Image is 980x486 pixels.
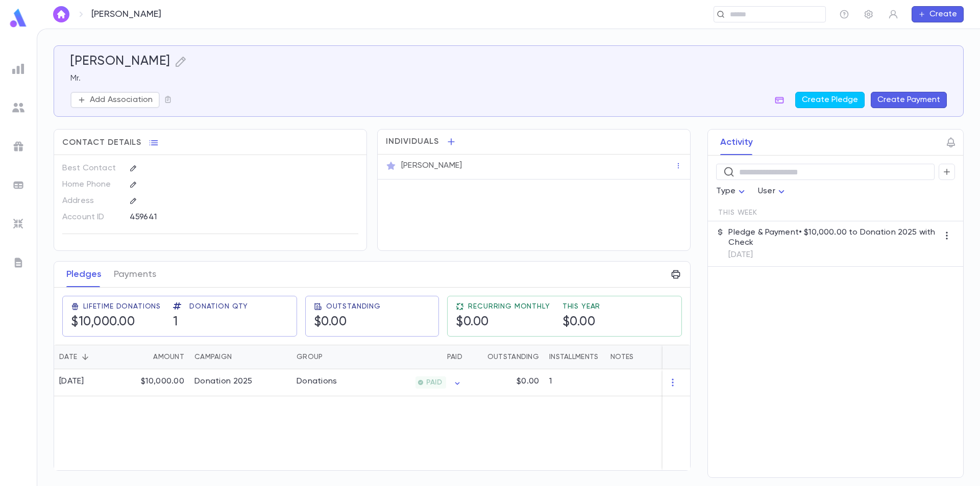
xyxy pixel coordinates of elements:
[12,140,24,152] img: campaigns_grey.99e729a5f7ee94e3726e6486bddda8f1.svg
[62,160,121,176] p: Best Contact
[871,92,947,108] button: Create Payment
[153,345,184,369] div: Amount
[605,345,733,369] div: Notes
[291,345,368,369] div: Group
[487,345,539,369] div: Outstanding
[468,345,544,369] div: Outstanding
[562,302,601,311] span: This Year
[326,302,381,311] span: Outstanding
[314,315,347,330] h5: $0.00
[758,182,788,201] div: User
[66,262,102,287] button: Pledges
[54,345,123,369] div: Date
[12,218,24,230] img: imports_grey.530a8a0e642e233f2baf0ef88e8c9fcb.svg
[70,54,170,69] h5: [PERSON_NAME]
[114,262,156,287] button: Payments
[716,187,736,195] span: Type
[386,137,439,147] span: Individuals
[12,101,24,114] img: students_grey.60c7aba0da46da39d6d829b817ac14fc.svg
[610,345,633,369] div: Notes
[758,187,775,195] span: User
[468,302,550,311] span: Recurring Monthly
[368,345,468,369] div: Paid
[544,345,605,369] div: Installments
[59,376,84,387] div: [DATE]
[123,369,189,396] div: $10,000.00
[189,345,291,369] div: Campaign
[173,315,178,330] h5: 1
[55,10,67,18] img: home_white.a664292cf8c1dea59945f0da9f25487c.svg
[194,345,232,369] div: Campaign
[422,378,446,387] span: PAID
[194,376,253,387] div: Donation 2025
[8,8,29,28] img: logo
[77,349,93,365] button: Sort
[62,138,141,148] span: Contact Details
[297,345,323,369] div: Group
[91,9,161,20] p: [PERSON_NAME]
[90,95,153,105] p: Add Association
[130,209,308,224] div: 459641
[549,345,598,369] div: Installments
[62,176,121,193] p: Home Phone
[720,130,753,155] button: Activity
[62,193,121,209] p: Address
[71,315,135,330] h5: $10,000.00
[70,92,160,108] button: Add Association
[62,209,121,225] p: Account ID
[795,92,865,108] button: Create Pledge
[544,369,605,396] div: 1
[401,161,462,171] p: [PERSON_NAME]
[718,209,757,217] span: This Week
[123,345,189,369] div: Amount
[447,345,462,369] div: Paid
[562,315,596,330] h5: $0.00
[12,179,24,191] img: batches_grey.339ca447c9d9533ef1741baa751efc33.svg
[517,376,539,387] p: $0.00
[728,250,939,260] p: [DATE]
[59,345,77,369] div: Date
[12,63,24,75] img: reports_grey.c525e4749d1bce6a11f5fe2a8de1b229.svg
[83,302,161,311] span: Lifetime Donations
[70,73,947,84] p: Mr.
[728,227,939,248] p: Pledge & Payment • $10,000.00 to Donation 2025 with Check
[456,315,489,330] h5: $0.00
[189,302,248,311] span: Donation Qty
[297,376,337,387] div: Donations
[12,257,24,269] img: letters_grey.7941b92b52307dd3b8a917253454ce1c.svg
[912,6,964,22] button: Create
[716,182,748,201] div: Type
